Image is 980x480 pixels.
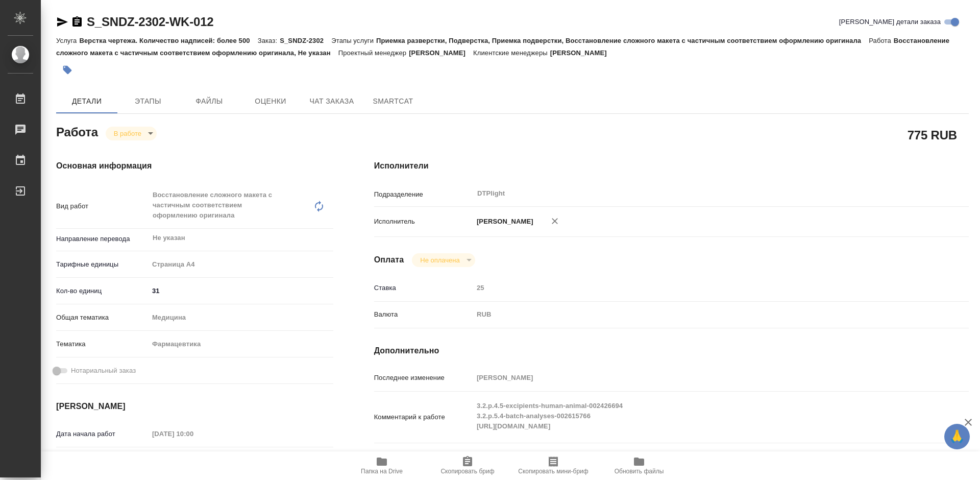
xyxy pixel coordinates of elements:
p: Подразделение [374,189,473,200]
button: Папка на Drive [339,451,425,480]
span: Чат заказа [307,95,356,108]
h2: Работа [56,122,98,140]
span: Скопировать бриф [440,468,494,475]
div: В работе [412,253,475,267]
p: Последнее изменение [374,373,473,383]
p: Тарифные единицы [56,259,149,270]
button: Обновить файлы [596,451,682,480]
input: Пустое поле [473,370,919,385]
p: Комментарий к работе [374,412,473,422]
p: Кол-во единиц [56,286,149,296]
span: Файлы [185,95,234,108]
h4: Дополнительно [374,345,969,357]
p: Этапы услуги [331,37,376,44]
div: Фармацевтика [149,335,333,353]
span: Детали [62,95,111,108]
a: S_SNDZ-2302-WK-012 [87,15,213,29]
button: Скопировать ссылку для ЯМессенджера [56,16,68,28]
button: Удалить исполнителя [544,210,566,232]
span: Скопировать мини-бриф [518,468,588,475]
p: Общая тематика [56,313,149,323]
p: Направление перевода [56,234,149,244]
span: Папка на Drive [361,468,403,475]
span: 🙏 [948,426,966,447]
p: Верстка чертежа. Количество надписей: более 500 [79,37,257,44]
p: Работа [869,37,894,44]
p: Тематика [56,339,149,349]
p: Клиентские менеджеры [473,49,550,57]
button: Не оплачена [417,256,462,265]
div: RUB [473,306,919,323]
h4: Оплата [374,254,404,266]
p: Исполнитель [374,217,473,227]
p: [PERSON_NAME] [550,49,615,57]
p: Проектный менеджер [338,49,409,57]
p: Ставка [374,283,473,293]
p: S_SNDZ-2302 [280,37,331,44]
p: Валюта [374,309,473,320]
span: Нотариальный заказ [71,366,136,376]
h4: Исполнители [374,160,969,172]
h2: 775 RUB [908,126,957,143]
p: Услуга [56,37,79,44]
p: [PERSON_NAME] [473,217,533,227]
textarea: /Clients/Sandoz/Orders/S_SNDZ-2302/DTP/S_SNDZ-2302-WK-012 [473,449,919,466]
button: Скопировать ссылку [71,16,83,28]
p: Вид работ [56,201,149,211]
h4: Основная информация [56,160,333,172]
button: 🙏 [944,424,970,449]
textarea: 3.2.p.4.5-excipients-human-animal-002426694 3.2.p.5.4-batch-analyses-002615766 [URL][DOMAIN_NAME] [473,397,919,435]
p: [PERSON_NAME] [409,49,473,57]
p: Заказ: [258,37,280,44]
button: Скопировать мини-бриф [510,451,596,480]
span: SmartCat [369,95,418,108]
span: [PERSON_NAME] детали заказа [839,17,941,27]
span: Обновить файлы [615,468,664,475]
p: Дата начала работ [56,429,149,439]
h4: [PERSON_NAME] [56,400,333,413]
button: В работе [111,129,144,138]
button: Скопировать бриф [425,451,510,480]
input: ✎ Введи что-нибудь [149,283,333,298]
span: Этапы [124,95,173,108]
span: Оценки [246,95,295,108]
button: Добавить тэг [56,59,79,81]
p: Приемка разверстки, Подверстка, Приемка подверстки, Восстановление сложного макета с частичным со... [376,37,869,44]
div: Страница А4 [149,256,333,273]
input: Пустое поле [473,280,919,295]
div: В работе [106,127,157,140]
div: Медицина [149,309,333,326]
input: Пустое поле [149,426,238,441]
